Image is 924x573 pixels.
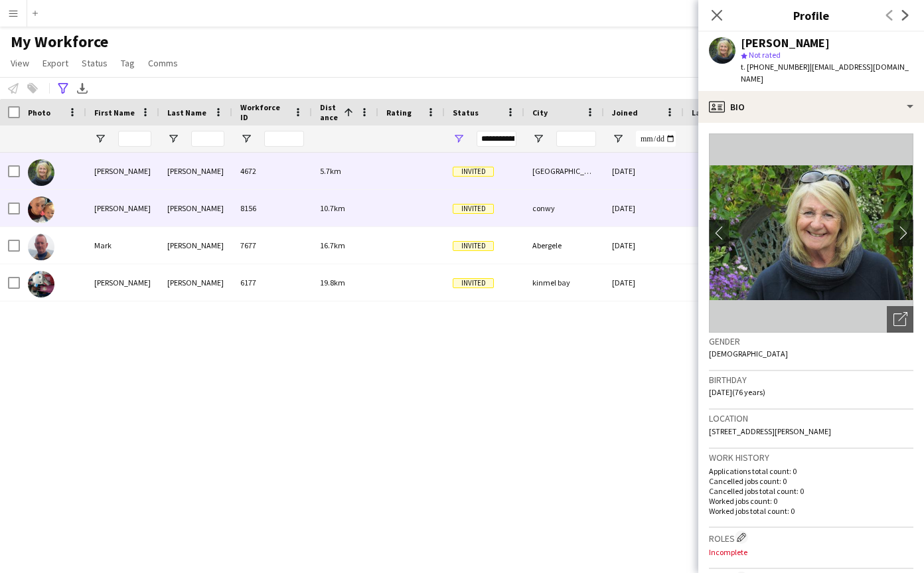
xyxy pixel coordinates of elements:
[887,306,913,333] div: Open photos pop-in
[28,234,54,260] img: Mark Kelly
[86,190,159,226] div: [PERSON_NAME]
[28,197,54,223] img: daniel garner
[709,133,913,333] img: Crew avatar or photo
[749,50,781,60] span: Not rated
[709,412,913,424] h3: Location
[741,62,810,72] span: t. [PHONE_NUMBER]
[94,108,135,118] span: First Name
[11,32,108,52] span: My Workforce
[86,153,159,189] div: [PERSON_NAME]
[167,133,179,145] button: Open Filter Menu
[86,264,159,301] div: [PERSON_NAME]
[556,131,596,147] input: City Filter Input
[709,486,913,496] p: Cancelled jobs total count: 0
[116,54,140,72] a: Tag
[11,57,29,69] span: View
[386,108,412,118] span: Rating
[159,227,232,264] div: [PERSON_NAME]
[709,476,913,486] p: Cancelled jobs count: 0
[320,166,341,176] span: 5.7km
[28,271,54,297] img: Tony Parry
[604,153,684,189] div: [DATE]
[709,426,831,436] span: [STREET_ADDRESS][PERSON_NAME]
[320,278,345,287] span: 19.8km
[118,131,151,147] input: First Name Filter Input
[86,227,159,264] div: Mark
[604,264,684,301] div: [DATE]
[604,227,684,264] div: [DATE]
[320,240,345,250] span: 16.7km
[692,108,722,118] span: Last job
[143,54,183,72] a: Comms
[698,91,924,123] div: Bio
[5,54,35,72] a: View
[709,335,913,347] h3: Gender
[240,133,252,145] button: Open Filter Menu
[28,159,54,186] img: Barbara Limacher
[524,264,604,301] div: kinmel bay
[28,108,50,118] span: Photo
[42,57,68,69] span: Export
[159,190,232,226] div: [PERSON_NAME]
[453,204,494,214] span: Invited
[121,57,135,69] span: Tag
[453,167,494,177] span: Invited
[148,57,178,69] span: Comms
[698,7,924,24] h3: Profile
[320,102,339,122] span: Distance
[741,62,909,84] span: | [EMAIL_ADDRESS][DOMAIN_NAME]
[709,387,765,397] span: [DATE] (76 years)
[532,133,544,145] button: Open Filter Menu
[232,227,312,264] div: 7677
[74,80,90,96] app-action-btn: Export XLSX
[741,37,830,49] div: [PERSON_NAME]
[636,131,676,147] input: Joined Filter Input
[524,227,604,264] div: Abergele
[264,131,304,147] input: Workforce ID Filter Input
[524,153,604,189] div: [GEOGRAPHIC_DATA]
[37,54,74,72] a: Export
[191,131,224,147] input: Last Name Filter Input
[55,80,71,96] app-action-btn: Advanced filters
[612,108,638,118] span: Joined
[320,203,345,213] span: 10.7km
[709,466,913,476] p: Applications total count: 0
[453,108,479,118] span: Status
[453,278,494,288] span: Invited
[524,190,604,226] div: conwy
[709,506,913,516] p: Worked jobs total count: 0
[604,190,684,226] div: [DATE]
[709,496,913,506] p: Worked jobs count: 0
[612,133,624,145] button: Open Filter Menu
[94,133,106,145] button: Open Filter Menu
[709,374,913,386] h3: Birthday
[159,264,232,301] div: [PERSON_NAME]
[453,241,494,251] span: Invited
[709,547,913,557] p: Incomplete
[232,190,312,226] div: 8156
[453,133,465,145] button: Open Filter Menu
[167,108,206,118] span: Last Name
[232,264,312,301] div: 6177
[76,54,113,72] a: Status
[232,153,312,189] div: 4672
[532,108,548,118] span: City
[709,531,913,544] h3: Roles
[240,102,288,122] span: Workforce ID
[159,153,232,189] div: [PERSON_NAME]
[709,349,788,359] span: [DEMOGRAPHIC_DATA]
[82,57,108,69] span: Status
[709,451,913,463] h3: Work history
